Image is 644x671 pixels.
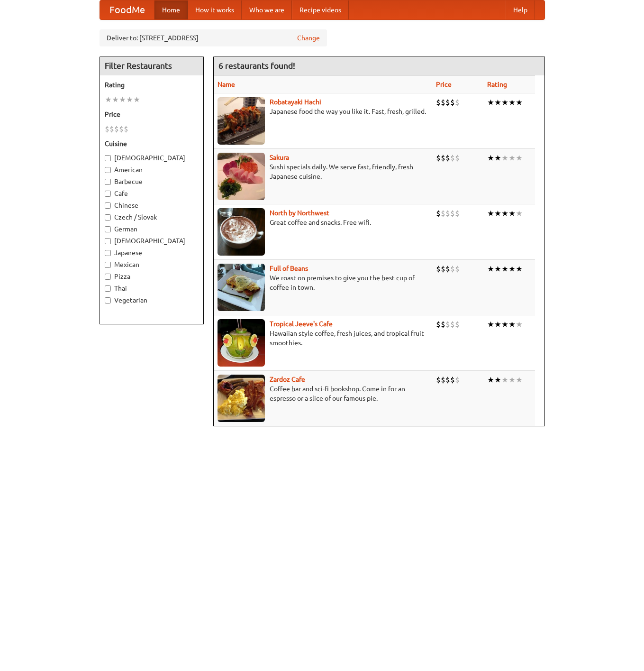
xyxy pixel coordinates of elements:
p: Japanese food the way you like it. Fast, fresh, grilled. [218,107,429,116]
a: How it works [188,0,242,19]
li: ★ [487,264,494,274]
label: German [105,224,199,234]
li: $ [455,264,460,274]
li: $ [450,208,455,219]
label: Mexican [105,260,199,269]
li: ★ [487,153,494,163]
li: ★ [501,208,508,219]
div: Deliver to: [STREET_ADDRESS] [100,29,327,46]
li: ★ [494,208,501,219]
h5: Price [105,110,199,119]
li: $ [450,375,455,385]
input: German [105,226,111,232]
label: Pizza [105,272,199,281]
li: $ [455,97,460,108]
li: $ [441,153,445,163]
a: Help [506,0,535,19]
li: ★ [516,264,523,274]
li: ★ [105,94,112,105]
li: $ [436,153,441,163]
a: FoodMe [100,0,154,19]
li: $ [441,319,445,330]
li: ★ [501,97,508,108]
ng-pluralize: 6 restaurants found! [218,61,295,70]
li: ★ [494,319,501,330]
li: ★ [494,153,501,163]
a: Robatayaki Hachi [270,98,321,106]
li: $ [445,264,450,274]
p: We roast on premises to give you the best cup of coffee in town. [218,273,429,292]
li: ★ [501,319,508,330]
li: ★ [508,208,516,219]
li: $ [114,124,119,134]
input: Vegetarian [105,297,111,303]
li: ★ [119,94,126,105]
li: ★ [508,97,516,108]
li: $ [450,97,455,108]
a: Who we are [242,0,292,19]
li: ★ [508,375,516,385]
li: ★ [516,375,523,385]
p: Hawaiian style coffee, fresh juices, and tropical fruit smoothies. [218,329,429,348]
label: American [105,165,199,175]
li: ★ [487,375,494,385]
li: ★ [501,153,508,163]
input: Thai [105,285,111,292]
p: Great coffee and snacks. Free wifi. [218,218,429,227]
p: Sushi specials daily. We serve fast, friendly, fresh Japanese cuisine. [218,162,429,181]
li: $ [455,375,460,385]
a: Rating [487,81,507,88]
li: $ [455,319,460,330]
label: [DEMOGRAPHIC_DATA] [105,153,199,163]
a: North by Northwest [270,209,329,217]
li: $ [445,97,450,108]
a: Full of Beans [270,265,308,272]
li: ★ [494,264,501,274]
li: ★ [508,264,516,274]
input: Pizza [105,274,111,280]
img: beans.jpg [218,264,265,311]
input: [DEMOGRAPHIC_DATA] [105,238,111,244]
li: $ [445,153,450,163]
input: Barbecue [105,179,111,185]
img: north.jpg [218,208,265,256]
h5: Cuisine [105,139,199,148]
img: zardoz.jpg [218,375,265,422]
li: $ [436,97,441,108]
li: $ [455,208,460,219]
li: ★ [494,97,501,108]
li: $ [450,264,455,274]
h5: Rating [105,80,199,90]
li: ★ [494,375,501,385]
a: Tropical Jeeve's Cafe [270,320,333,328]
li: ★ [516,153,523,163]
li: $ [445,319,450,330]
li: $ [441,264,445,274]
b: Sakura [270,154,289,161]
li: ★ [487,208,494,219]
label: Chinese [105,201,199,210]
input: Chinese [105,202,111,209]
label: Czech / Slovak [105,212,199,222]
input: American [105,167,111,173]
li: $ [109,124,114,134]
li: ★ [112,94,119,105]
a: Price [436,81,452,88]
h4: Filter Restaurants [100,56,203,75]
img: robatayaki.jpg [218,97,265,145]
li: $ [441,97,445,108]
input: Japanese [105,250,111,256]
li: $ [105,124,109,134]
li: $ [436,208,441,219]
li: $ [436,375,441,385]
label: Vegetarian [105,295,199,305]
b: Zardoz Cafe [270,376,305,383]
label: [DEMOGRAPHIC_DATA] [105,236,199,246]
label: Japanese [105,248,199,257]
li: $ [436,319,441,330]
label: Cafe [105,189,199,198]
input: Cafe [105,191,111,197]
li: ★ [508,319,516,330]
